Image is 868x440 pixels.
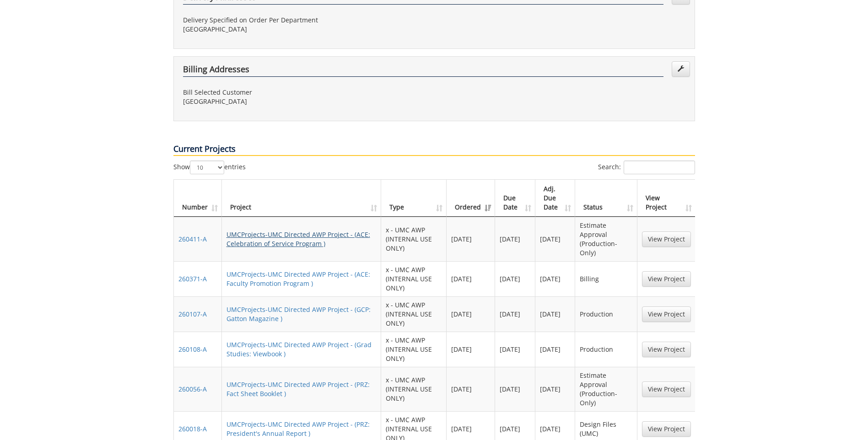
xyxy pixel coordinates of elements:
[190,161,224,174] select: Showentries
[535,367,576,411] td: [DATE]
[183,88,427,97] p: Bill Selected Customer
[183,16,427,25] p: Delivery Specified on Order Per Department
[642,342,691,357] a: View Project
[183,97,427,106] p: [GEOGRAPHIC_DATA]
[575,261,637,296] td: Billing
[381,367,447,411] td: x - UMC AWP (INTERNAL USE ONLY)
[495,367,535,411] td: [DATE]
[447,296,495,332] td: [DATE]
[447,217,495,261] td: [DATE]
[226,270,370,288] a: UMCProjects-UMC Directed AWP Project - (ACE: Faculty Promotion Program )
[381,261,447,296] td: x - UMC AWP (INTERNAL USE ONLY)
[535,296,576,332] td: [DATE]
[447,367,495,411] td: [DATE]
[624,161,695,174] input: Search:
[178,424,207,433] a: 260018-A
[447,180,495,217] th: Ordered: activate to sort column ascending
[642,306,691,322] a: View Project
[173,161,246,174] label: Show entries
[575,332,637,367] td: Production
[226,420,370,438] a: UMCProjects-UMC Directed AWP Project - (PRZ: President's Annual Report )
[447,332,495,367] td: [DATE]
[178,310,207,318] a: 260107-A
[495,261,535,296] td: [DATE]
[495,217,535,261] td: [DATE]
[575,367,637,411] td: Estimate Approval (Production-Only)
[598,161,695,174] label: Search:
[183,65,663,77] h4: Billing Addresses
[642,271,691,287] a: View Project
[178,385,207,393] a: 260056-A
[535,217,576,261] td: [DATE]
[495,332,535,367] td: [DATE]
[642,231,691,247] a: View Project
[178,274,207,283] a: 260371-A
[381,296,447,332] td: x - UMC AWP (INTERNAL USE ONLY)
[637,180,695,217] th: View Project: activate to sort column ascending
[222,180,382,217] th: Project: activate to sort column ascending
[642,381,691,397] a: View Project
[226,230,370,248] a: UMCProjects-UMC Directed AWP Project - (ACE: Celebration of Service Program )
[226,340,372,358] a: UMCProjects-UMC Directed AWP Project - (Grad Studies: Viewbook )
[535,261,576,296] td: [DATE]
[178,345,207,354] a: 260108-A
[575,180,637,217] th: Status: activate to sort column ascending
[226,305,371,323] a: UMCProjects-UMC Directed AWP Project - (GCP: Gatton Magazine )
[535,332,576,367] td: [DATE]
[575,296,637,332] td: Production
[183,25,427,34] p: [GEOGRAPHIC_DATA]
[672,61,690,77] a: Edit Addresses
[642,421,691,437] a: View Project
[495,296,535,332] td: [DATE]
[226,380,370,398] a: UMCProjects-UMC Directed AWP Project - (PRZ: Fact Sheet Booklet )
[495,180,535,217] th: Due Date: activate to sort column ascending
[178,235,207,243] a: 260411-A
[447,261,495,296] td: [DATE]
[173,143,695,156] p: Current Projects
[381,217,447,261] td: x - UMC AWP (INTERNAL USE ONLY)
[174,180,222,217] th: Number: activate to sort column ascending
[381,180,447,217] th: Type: activate to sort column ascending
[535,180,576,217] th: Adj. Due Date: activate to sort column ascending
[575,217,637,261] td: Estimate Approval (Production-Only)
[381,332,447,367] td: x - UMC AWP (INTERNAL USE ONLY)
